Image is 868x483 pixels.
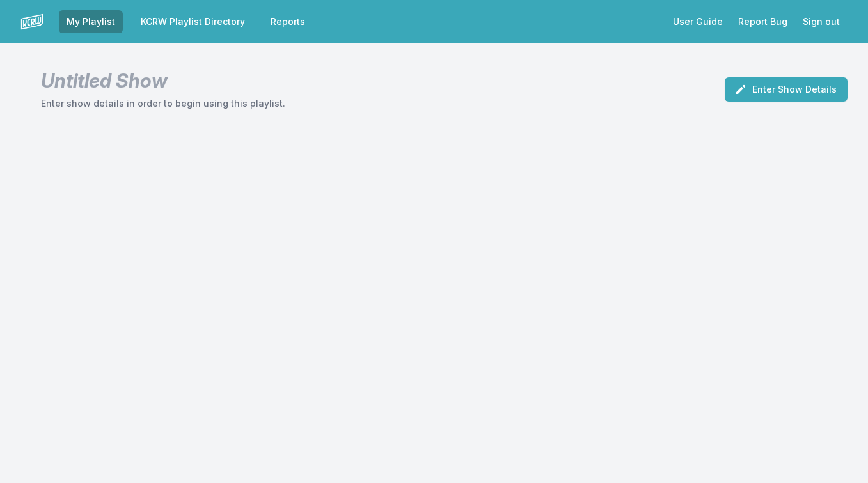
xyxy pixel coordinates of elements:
[41,69,285,92] h1: Untitled Show
[665,10,730,33] a: User Guide
[59,10,123,33] a: My Playlist
[795,10,848,33] button: Sign out
[41,97,285,110] p: Enter show details in order to begin using this playlist.
[725,77,848,102] button: Enter Show Details
[20,10,43,33] img: logo-white-87cec1fa9cbef997252546196dc51331.png
[730,10,795,33] a: Report Bug
[263,10,313,33] a: Reports
[133,10,253,33] a: KCRW Playlist Directory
